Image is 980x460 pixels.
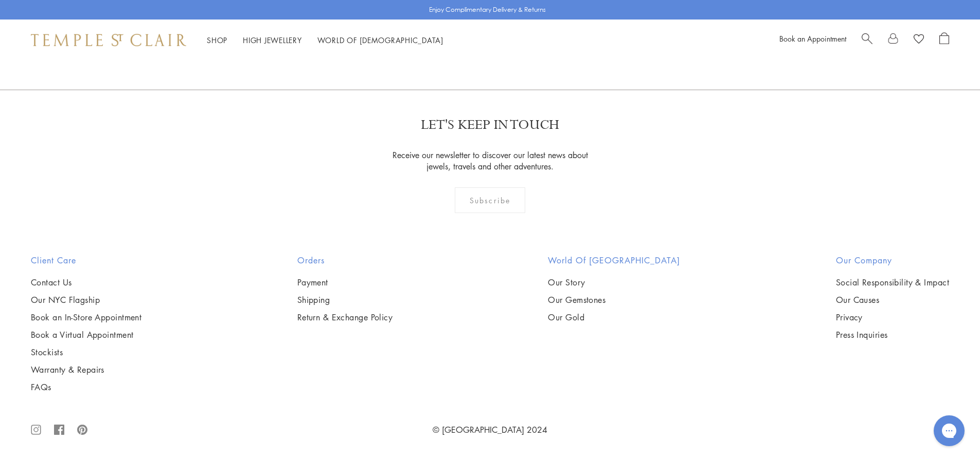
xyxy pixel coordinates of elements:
a: Warranty & Repairs [31,364,141,375]
a: Book an In-Store Appointment [31,312,141,323]
a: Book an Appointment [779,33,846,44]
p: Enjoy Complimentary Delivery & Returns [429,5,546,15]
a: ShopShop [207,35,227,45]
a: Privacy [836,312,949,323]
a: Our Causes [836,294,949,305]
nav: Main navigation [207,34,443,47]
a: Payment [297,277,393,288]
a: View Wishlist [914,32,924,48]
a: © [GEOGRAPHIC_DATA] 2024 [433,424,547,435]
a: Our Story [548,277,680,288]
a: FAQs [31,381,141,393]
a: Shipping [297,294,393,305]
iframe: Gorgias live chat messenger [929,412,970,450]
p: LET'S KEEP IN TOUCH [421,116,559,134]
a: World of [DEMOGRAPHIC_DATA]World of [DEMOGRAPHIC_DATA] [317,35,443,45]
a: Our Gold [548,312,680,323]
h2: Client Care [31,254,141,266]
a: High JewelleryHigh Jewellery [243,35,302,45]
a: Return & Exchange Policy [297,312,393,323]
a: Our Gemstones [548,294,680,305]
a: Stockists [31,347,141,358]
p: Receive our newsletter to discover our latest news about jewels, travels and other adventures. [386,149,594,172]
h2: Orders [297,254,393,266]
a: Press Inquiries [836,329,949,340]
img: Temple St. Clair [31,34,186,46]
div: Subscribe [455,187,525,213]
a: Open Shopping Bag [939,32,949,48]
h2: World of [GEOGRAPHIC_DATA] [548,254,680,266]
h2: Our Company [836,254,949,266]
a: Social Responsibility & Impact [836,277,949,288]
a: Search [862,32,872,48]
a: Our NYC Flagship [31,294,141,305]
a: Book a Virtual Appointment [31,329,141,340]
a: Contact Us [31,277,141,288]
